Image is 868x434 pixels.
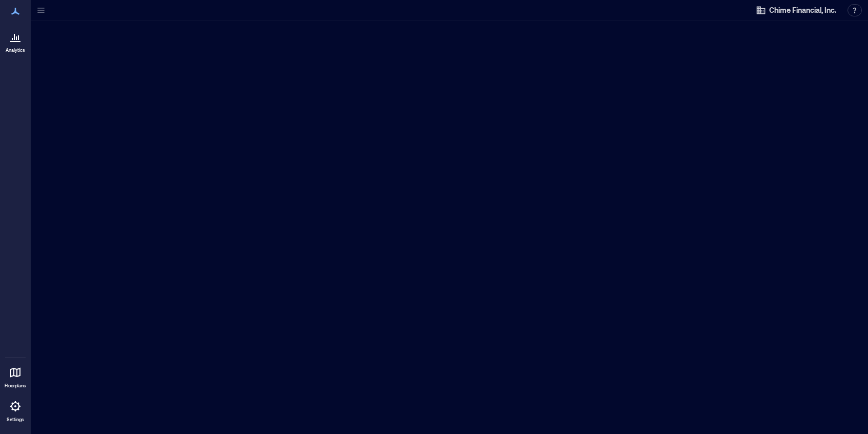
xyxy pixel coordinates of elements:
[2,360,29,392] a: Floorplans
[6,47,25,53] p: Analytics
[5,383,26,389] p: Floorplans
[3,394,28,426] a: Settings
[3,25,28,56] a: Analytics
[753,2,839,18] button: Chime Financial, Inc.
[769,5,836,15] span: Chime Financial, Inc.
[7,417,24,423] p: Settings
